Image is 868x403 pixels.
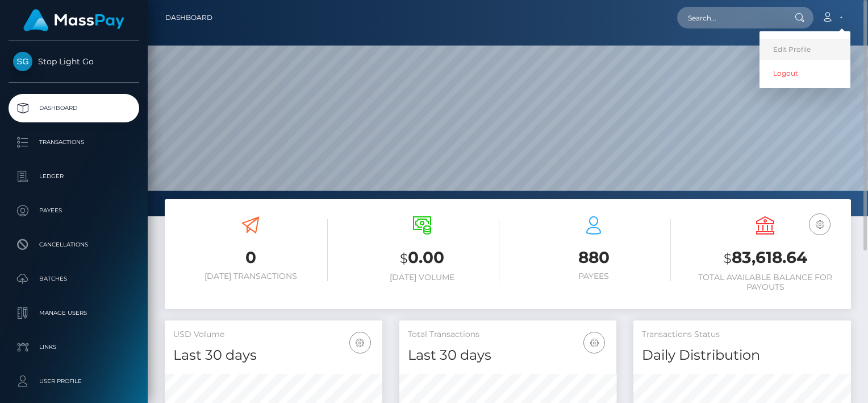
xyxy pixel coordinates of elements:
[724,250,732,266] small: $
[9,299,139,327] a: Manage Users
[9,333,139,361] a: Links
[9,367,139,396] a: User Profile
[9,196,139,225] a: Payees
[13,168,135,185] p: Ledger
[345,246,499,270] h3: 0.00
[13,373,135,390] p: User Profile
[9,265,139,293] a: Batches
[400,250,408,266] small: $
[9,56,139,67] span: Stop Light Go
[173,272,328,281] h6: [DATE] Transactions
[516,272,671,281] h6: Payees
[516,246,671,269] h3: 880
[642,329,842,340] h5: Transactions Status
[173,246,328,269] h3: 0
[408,329,608,340] h5: Total Transactions
[13,134,135,151] p: Transactions
[345,273,499,282] h6: [DATE] Volume
[173,346,374,365] h4: Last 30 days
[13,270,135,287] p: Batches
[13,236,135,253] p: Cancellations
[688,273,842,292] h6: Total Available Balance for Payouts
[13,202,135,219] p: Payees
[23,9,124,31] img: MassPay Logo
[9,231,139,259] a: Cancellations
[642,346,842,365] h4: Daily Distribution
[408,346,608,365] h4: Last 30 days
[13,100,135,117] p: Dashboard
[13,339,135,356] p: Links
[9,162,139,191] a: Ledger
[13,305,135,322] p: Manage Users
[9,128,139,157] a: Transactions
[759,63,850,84] a: Logout
[677,7,784,28] input: Search...
[13,52,32,71] img: Stop Light Go
[688,246,842,270] h3: 83,618.64
[9,94,139,122] a: Dashboard
[173,329,374,340] h5: USD Volume
[759,39,850,60] a: Edit Profile
[165,6,212,30] a: Dashboard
